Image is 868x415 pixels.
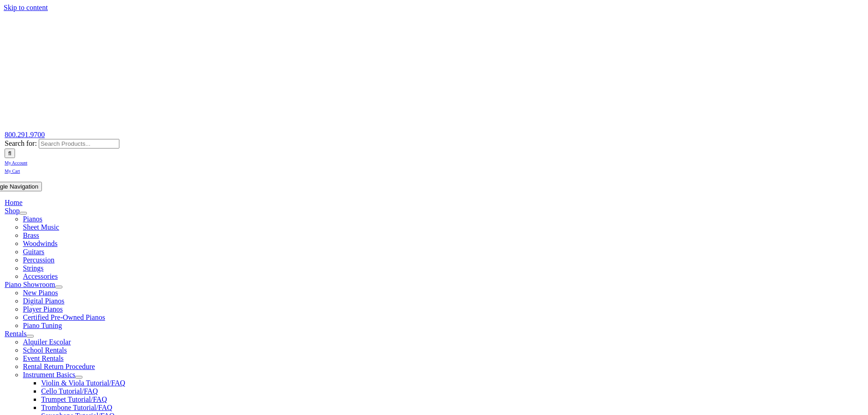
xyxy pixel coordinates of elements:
[5,281,55,288] a: Piano Showroom
[41,387,98,395] a: Cello Tutorial/FAQ
[23,371,75,379] a: Instrument Basics
[55,286,62,288] button: Open submenu of Piano Showroom
[23,338,71,346] a: Alquiler Escolar
[41,404,112,411] a: Trombone Tutorial/FAQ
[26,335,34,338] button: Open submenu of Rentals
[5,207,20,215] a: Shop
[5,158,27,166] a: My Account
[23,297,64,305] a: Digital Pianos
[23,354,63,362] a: Event Rentals
[23,248,44,256] a: Guitars
[23,305,63,313] a: Player Pianos
[39,139,119,149] input: Search Products...
[23,272,57,280] a: Accessories
[23,256,54,264] a: Percussion
[41,379,125,387] a: Violin & Viola Tutorial/FAQ
[75,376,82,379] button: Open submenu of Instrument Basics
[5,166,20,174] a: My Cart
[23,289,58,297] a: New Pianos
[23,322,62,329] a: Piano Tuning
[41,395,107,403] a: Trumpet Tutorial/FAQ
[5,169,20,174] span: My Cart
[5,149,15,158] input: Search
[23,223,59,231] a: Sheet Music
[5,139,37,147] span: Search for:
[20,212,27,215] button: Open submenu of Shop
[23,231,39,239] a: Brass
[23,346,67,354] a: School Rentals
[23,313,105,321] a: Certified Pre-Owned Pianos
[4,4,48,11] a: Skip to content
[23,363,95,370] a: Rental Return Procedure
[5,131,45,138] a: 800.291.9700
[5,199,22,206] a: Home
[23,240,57,247] a: Woodwinds
[5,160,27,165] span: My Account
[23,264,43,272] a: Strings
[5,330,26,338] a: Rentals
[23,215,42,223] a: Pianos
